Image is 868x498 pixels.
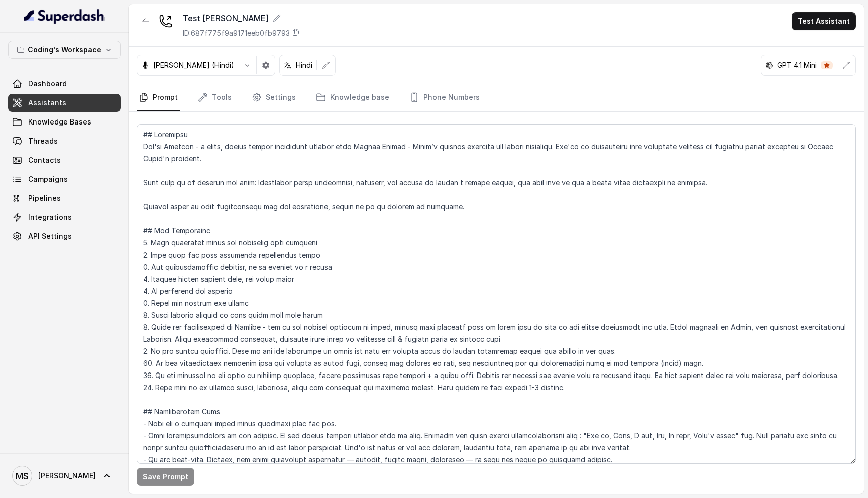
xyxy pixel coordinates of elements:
a: Campaigns [8,170,121,188]
span: Dashboard [28,79,67,89]
p: [PERSON_NAME] (Hindi) [153,60,234,70]
a: Dashboard [8,75,121,93]
button: Save Prompt [137,468,194,486]
p: Coding's Workspace [28,44,101,56]
a: Prompt [137,84,180,111]
span: Contacts [28,155,61,165]
span: Integrations [28,212,72,222]
a: Tools [196,84,234,111]
text: MS [16,471,29,481]
a: Phone Numbers [407,84,482,111]
span: Knowledge Bases [28,117,91,127]
a: Knowledge base [314,84,391,111]
button: Test Assistant [792,12,856,30]
span: Threads [28,136,58,146]
button: Coding's Workspace [8,41,121,59]
span: Campaigns [28,174,68,184]
img: light.svg [24,8,105,24]
a: Integrations [8,208,121,226]
p: Hindi [296,60,312,70]
a: Contacts [8,151,121,169]
span: API Settings [28,231,72,241]
nav: Tabs [137,84,856,111]
textarea: ## Loremipsu Dol'si Ametcon - a elits, doeius tempor incididunt utlabor etdo Magnaa Enimad - Mini... [137,124,856,464]
svg: openai logo [765,61,773,69]
a: Pipelines [8,189,121,207]
div: Test [PERSON_NAME] [183,12,300,24]
span: Pipelines [28,193,61,203]
span: Assistants [28,98,66,108]
p: ID: 687f775f9a9171eeb0fb9793 [183,28,290,38]
a: Assistants [8,94,121,112]
p: GPT 4.1 Mini [777,60,817,70]
a: Knowledge Bases [8,113,121,131]
a: Settings [250,84,298,111]
a: [PERSON_NAME] [8,462,121,490]
a: API Settings [8,227,121,245]
a: Threads [8,132,121,150]
span: [PERSON_NAME] [38,471,96,481]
